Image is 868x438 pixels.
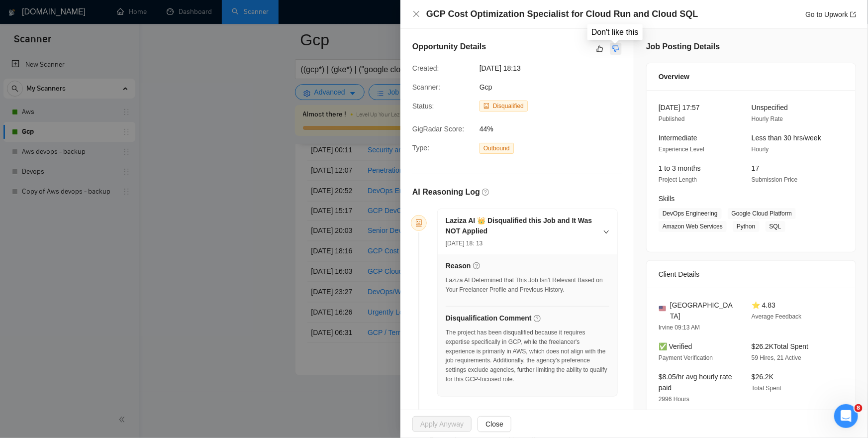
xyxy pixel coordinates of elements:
[752,176,798,183] span: Submission Price
[659,396,689,403] span: 2996 Hours
[728,208,796,219] span: Google Cloud Platform
[594,43,606,55] button: like
[670,300,736,322] span: [GEOGRAPHIC_DATA]
[480,63,629,74] span: [DATE] 18:13
[752,104,788,111] span: Unspecified
[480,123,629,134] span: 44%
[850,11,856,17] span: export
[446,261,471,271] h5: Reason
[612,45,619,53] span: dislike
[412,83,440,91] span: Scanner:
[591,27,639,37] div: Don't like this
[805,10,856,18] a: Go to Upworkexport
[596,45,603,53] span: like
[412,125,464,133] span: GigRadar Score:
[412,102,434,110] span: Status:
[659,342,692,350] span: ✅ Verified
[659,305,666,312] img: 🇺🇸
[659,134,697,142] span: Intermediate
[659,373,732,392] span: $8.05/hr avg hourly rate paid
[752,146,769,153] span: Hourly
[752,354,801,361] span: 59 Hires, 21 Active
[412,144,429,152] span: Type:
[752,342,808,350] span: $26.2K Total Spent
[659,176,697,183] span: Project Length
[446,276,609,295] div: Laziza AI Determined that This Job Isn’t Relevant Based on Your Freelancer Profile and Previous H...
[659,71,689,82] span: Overview
[473,262,480,269] span: question-circle
[412,186,480,198] h5: AI Reasoning Log
[412,10,420,18] span: close
[415,219,422,226] span: robot
[659,104,700,111] span: [DATE] 17:57
[446,216,597,236] h5: Laziza AI 👑 Disqualified this Job and It Was NOT Applied
[412,64,439,72] span: Created:
[733,221,759,232] span: Python
[659,324,700,331] span: Irvine 09:13 AM
[766,221,785,232] span: SQL
[752,115,783,122] span: Hourly Rate
[659,115,685,122] span: Published
[659,195,675,203] span: Skills
[446,328,609,384] div: The project has been disqualified because it requires expertise specifically in GCP, while the fr...
[412,41,486,53] h5: Opportunity Details
[610,43,622,55] button: dislike
[752,385,781,392] span: Total Spent
[646,41,720,53] h5: Job Posting Details
[480,83,492,91] span: Gcp
[478,416,511,432] button: Close
[752,313,802,320] span: Average Feedback
[483,103,489,109] span: robot
[485,419,503,430] span: Close
[446,240,482,247] span: [DATE] 18: 13
[493,103,524,109] span: Disqualified
[659,354,713,361] span: Payment Verification
[603,229,609,235] span: right
[659,208,722,219] span: DevOps Engineering
[752,373,773,381] span: $26.2K
[412,10,420,18] button: Close
[426,8,698,20] h4: GCP Cost Optimization Specialist for Cloud Run and Cloud SQL
[482,189,489,196] span: question-circle
[446,313,532,324] h5: Disqualification Comment
[659,146,704,153] span: Experience Level
[659,261,844,288] div: Client Details
[752,164,760,172] span: 17
[855,404,863,412] span: 8
[834,404,858,428] iframe: Intercom live chat
[534,315,541,322] span: question-circle
[659,221,727,232] span: Amazon Web Services
[480,143,514,154] span: Outbound
[752,134,821,142] span: Less than 30 hrs/week
[752,301,775,309] span: ⭐ 4.83
[659,164,701,172] span: 1 to 3 months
